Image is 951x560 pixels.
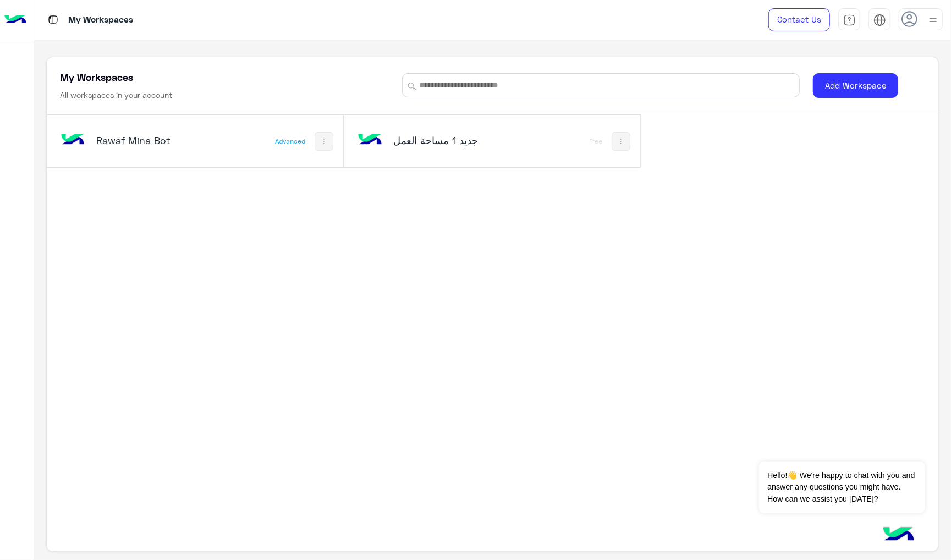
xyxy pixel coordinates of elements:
[838,8,860,31] a: tab
[276,137,306,146] div: Advanced
[96,134,195,147] h5: Rawaf Mina Bot
[843,14,856,26] img: tab
[879,516,918,554] img: hulul-logo.png
[393,134,492,147] h5: مساحة العمل‎ جديد 1
[58,125,87,155] img: bot image
[590,137,603,146] div: Free
[759,462,925,513] span: Hello!👋 We're happy to chat with you and answer any questions you might have. How can we assist y...
[60,90,172,101] h6: All workspaces in your account
[4,8,26,31] img: Logo
[926,13,940,27] img: profile
[355,125,384,155] img: bot image
[768,8,830,31] a: Contact Us
[813,73,898,98] button: Add Workspace
[46,13,60,26] img: tab
[873,14,886,26] img: tab
[68,13,133,28] p: My Workspaces
[60,70,133,84] h5: My Workspaces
